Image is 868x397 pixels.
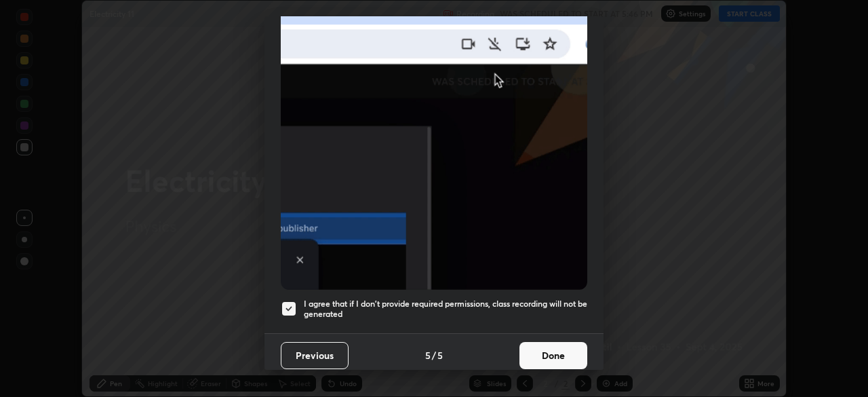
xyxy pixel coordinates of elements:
[425,348,431,362] h4: 5
[437,348,443,362] h4: 5
[519,342,587,369] button: Done
[432,348,436,362] h4: /
[304,299,587,320] h5: I agree that if I don't provide required permissions, class recording will not be generated
[281,342,349,369] button: Previous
